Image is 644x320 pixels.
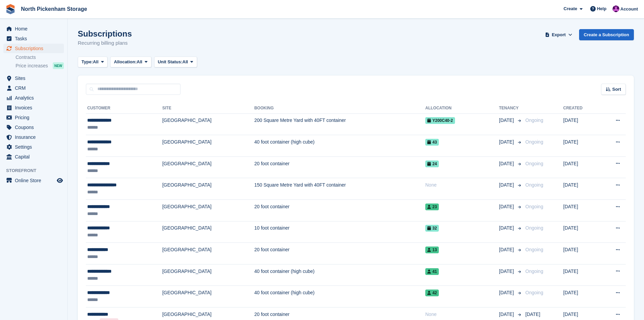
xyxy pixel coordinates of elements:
span: 32 [425,225,439,232]
span: Online Store [15,176,55,185]
a: menu [3,123,64,132]
td: [DATE] [563,156,599,178]
a: Price increases NEW [16,62,64,69]
span: Pricing [15,113,55,122]
img: stora-icon-8386f47178a22dfd0bd8f6a31ec36ba5ce8667c1dd55bd0f319d3a0aa187defe.svg [5,4,16,14]
img: James Gulliver [613,5,619,12]
span: [DATE] [499,246,515,253]
td: [DATE] [563,243,599,264]
span: Ongoing [525,161,543,166]
td: [GEOGRAPHIC_DATA] [162,243,254,264]
span: [DATE] [499,160,515,167]
span: Ongoing [525,118,543,123]
th: Allocation [425,103,499,114]
span: Type: [81,59,93,65]
span: 24 [425,161,439,167]
span: [DATE] [499,138,515,146]
span: [DATE] [499,203,515,210]
td: [GEOGRAPHIC_DATA] [162,221,254,243]
td: [DATE] [563,200,599,221]
h1: Subscriptions [78,29,132,38]
a: Preview store [56,176,64,185]
span: Help [597,5,606,12]
td: [DATE] [563,113,599,135]
span: CRM [15,83,55,93]
td: [DATE] [563,221,599,243]
td: [GEOGRAPHIC_DATA] [162,113,254,135]
td: [DATE] [563,286,599,307]
td: [DATE] [563,178,599,200]
p: Recurring billing plans [78,39,132,47]
span: Storefront [6,167,67,174]
div: None [425,182,499,189]
a: menu [3,93,64,103]
span: Account [620,6,638,13]
span: [DATE] [499,311,515,318]
td: 150 Square Metre Yard with 40FT container [254,178,425,200]
a: menu [3,24,64,34]
span: Capital [15,152,55,162]
td: [DATE] [563,135,599,157]
span: Subscriptions [15,44,55,53]
span: Home [15,24,55,34]
button: Allocation: All [110,57,151,68]
th: Booking [254,103,425,114]
a: menu [3,44,64,53]
span: Ongoing [525,139,543,145]
button: Export [544,29,574,40]
span: Ongoing [525,247,543,252]
span: Ongoing [525,269,543,274]
td: [GEOGRAPHIC_DATA] [162,156,254,178]
th: Tenancy [499,103,523,114]
span: [DATE] [499,117,515,124]
div: None [425,311,499,318]
span: Analytics [15,93,55,103]
button: Type: All [78,57,108,68]
a: menu [3,152,64,162]
a: menu [3,113,64,122]
span: 42 [425,290,439,296]
span: Allocation: [114,59,137,65]
div: NEW [53,62,64,69]
td: [GEOGRAPHIC_DATA] [162,135,254,157]
td: 40 foot container (high cube) [254,264,425,286]
th: Created [563,103,599,114]
a: menu [3,132,64,142]
span: [DATE] [499,182,515,189]
span: 23 [425,204,439,210]
a: menu [3,176,64,185]
span: [DATE] [499,268,515,275]
a: Contracts [16,54,64,61]
span: All [137,59,142,65]
td: [GEOGRAPHIC_DATA] [162,178,254,200]
span: Settings [15,142,55,152]
span: Ongoing [525,225,543,231]
span: Ongoing [525,204,543,209]
button: Unit Status: All [154,57,197,68]
th: Site [162,103,254,114]
a: North Pickenham Storage [18,3,90,15]
a: Create a Subscription [579,29,634,40]
a: menu [3,142,64,152]
span: Coupons [15,123,55,132]
span: All [183,59,188,65]
a: menu [3,73,64,83]
td: 40 foot container (high cube) [254,286,425,307]
span: [DATE] [499,289,515,296]
span: Ongoing [525,290,543,295]
td: 40 foot container (high cube) [254,135,425,157]
span: All [93,59,99,65]
span: Price increases [16,63,48,69]
td: [GEOGRAPHIC_DATA] [162,264,254,286]
td: [DATE] [563,264,599,286]
td: 200 Square Metre Yard with 40FT container [254,113,425,135]
td: [GEOGRAPHIC_DATA] [162,286,254,307]
span: Export [552,31,566,38]
span: Sort [612,86,621,93]
td: 20 foot container [254,200,425,221]
span: Create [564,5,577,12]
td: 20 foot container [254,156,425,178]
span: Ongoing [525,182,543,188]
th: Customer [86,103,162,114]
span: Tasks [15,34,55,43]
